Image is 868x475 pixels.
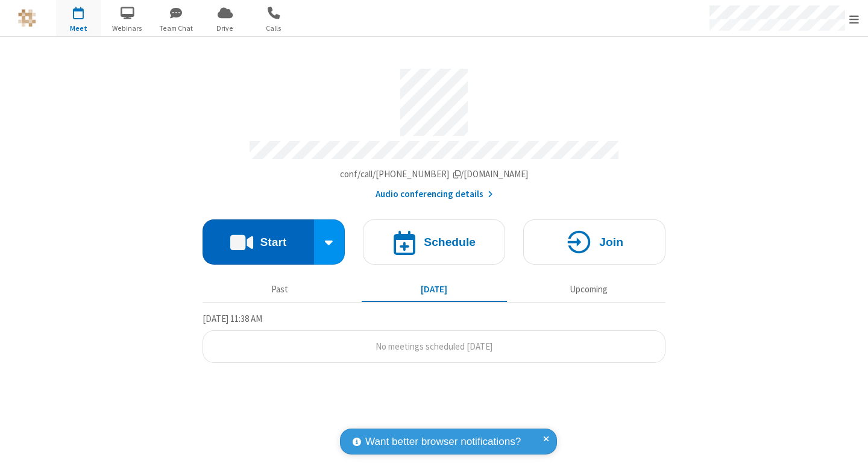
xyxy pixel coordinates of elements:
button: Join [523,219,665,265]
span: No meetings scheduled [DATE] [376,341,492,352]
button: Audio conferencing details [376,187,493,201]
span: Want better browser notifications? [365,434,521,450]
span: Team Chat [154,23,199,34]
div: Start conference options [314,219,345,265]
span: Drive [203,23,248,34]
h4: Join [599,236,623,248]
span: [DATE] 11:38 AM [203,313,262,324]
button: Past [207,278,353,301]
iframe: Chat [838,444,859,467]
button: [DATE] [362,278,507,301]
button: Start [203,219,314,265]
section: Account details [203,60,665,201]
button: Upcoming [516,278,661,301]
span: Copy my meeting room link [340,168,529,180]
section: Today's Meetings [203,312,665,363]
span: Calls [251,23,297,34]
img: QA Selenium DO NOT DELETE OR CHANGE [18,9,36,27]
h4: Start [260,236,286,248]
button: Copy my meeting room linkCopy my meeting room link [340,168,529,181]
span: Meet [56,23,101,34]
h4: Schedule [424,236,476,248]
button: Schedule [363,219,505,265]
span: Webinars [105,23,150,34]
